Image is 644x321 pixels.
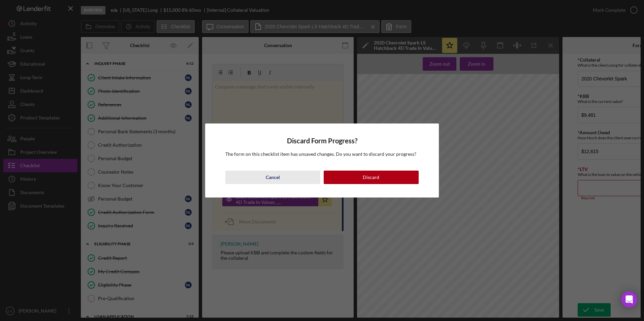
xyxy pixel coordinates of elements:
[225,151,416,157] span: The form on this checklist item has unsaved changes. Do you want to discard your progress?
[225,171,320,184] button: Cancel
[266,171,280,184] div: Cancel
[225,137,419,145] h4: Discard Form Progress?
[324,171,419,184] button: Discard
[363,171,379,184] div: Discard
[621,291,637,308] div: Open Intercom Messenger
